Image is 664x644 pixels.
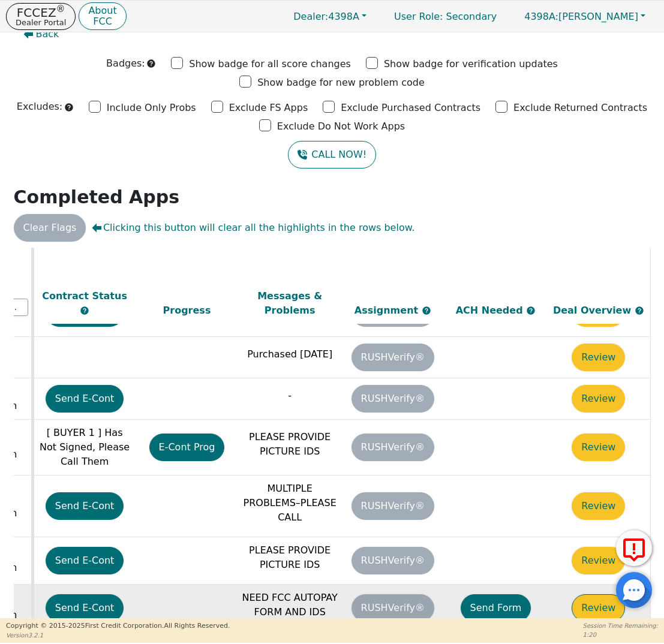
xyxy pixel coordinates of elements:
[461,594,531,622] button: Send Form
[189,57,351,71] p: Show badge for all score changes
[382,5,509,28] p: Secondary
[42,290,127,301] span: Contract Status
[241,288,338,317] div: Messages & Problems
[293,11,359,22] span: 4398A
[56,4,65,14] sup: ®
[46,492,124,520] button: Send E-Cont
[241,430,338,459] p: PLEASE PROVIDE PICTURE IDS
[572,385,625,413] button: Review
[572,492,625,520] button: Review
[149,434,225,461] button: E-Cont Prog
[241,543,338,572] p: PLEASE PROVIDE PICTURE IDS
[46,594,124,622] button: Send E-Cont
[394,11,443,22] span: User Role :
[17,100,62,114] p: Excludes:
[36,27,59,41] span: Back
[6,3,76,30] button: FCCEZ®Dealer Portal
[341,101,480,115] p: Exclude Purchased Contracts
[88,17,116,26] p: FCC
[46,385,124,413] button: Send E-Cont
[281,7,379,26] button: Dealer:4398A
[46,547,124,574] button: Send E-Cont
[616,530,652,566] button: Report Error to FCC
[524,11,558,22] span: 4398A:
[583,621,658,630] p: Session Time Remaining:
[524,11,638,22] span: [PERSON_NAME]
[229,101,308,115] p: Exclude FS Apps
[288,141,376,168] button: CALL NOW!
[583,630,658,639] p: 1:20
[164,622,230,630] span: All Rights Reserved.
[572,594,625,622] button: Review
[382,5,509,28] a: User Role: Secondary
[32,419,136,475] td: [ BUYER 1 ] Has Not Signed, Please Call Them
[456,304,527,315] span: ACH Needed
[6,631,230,640] p: Version 3.2.1
[512,7,658,26] button: 4398A:[PERSON_NAME]
[293,11,328,22] span: Dealer:
[92,221,414,235] span: Clicking this button will clear all the highlights in the rows below.
[241,482,338,525] p: MULTIPLE PROBLEMS–PLEASE CALL
[384,57,558,71] p: Show badge for verification updates
[14,186,180,207] strong: Completed Apps
[139,303,236,317] div: Progress
[241,347,338,362] p: Purchased [DATE]
[513,101,647,115] p: Exclude Returned Contracts
[572,344,625,371] button: Review
[88,6,116,16] p: About
[16,7,66,19] p: FCCEZ
[6,621,230,631] p: Copyright © 2015- 2025 First Credit Corporation.
[354,304,422,315] span: Assignment
[277,119,405,134] p: Exclude Do Not Work Apps
[241,591,338,619] p: NEED FCC AUTOPAY FORM AND IDS
[572,547,625,574] button: Review
[257,76,425,90] p: Show badge for new problem code
[16,19,66,26] p: Dealer Portal
[572,434,625,461] button: Review
[106,56,145,71] p: Badges:
[553,304,644,315] span: Deal Overview
[14,20,69,48] button: Back
[79,2,126,31] button: AboutFCC
[241,389,338,403] p: -
[107,101,196,115] p: Include Only Probs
